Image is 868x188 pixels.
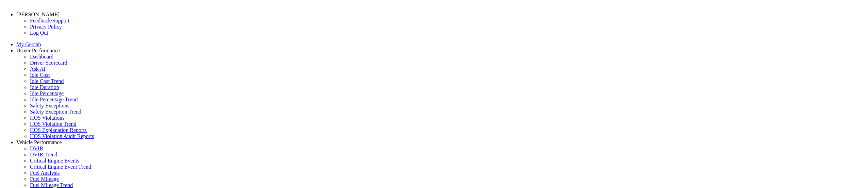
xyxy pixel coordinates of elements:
a: Privacy Policy [30,24,62,30]
a: HOS Violation Trend [30,121,77,127]
a: Idle Duration [30,84,59,90]
a: Feedback/Support [30,18,69,23]
a: [PERSON_NAME] [16,12,60,17]
a: Critical Engine Events [30,158,79,164]
a: DVIR [30,146,43,151]
a: Safety Exceptions [30,103,69,108]
a: Fuel Mileage Trend [30,182,73,188]
a: HOS Violations [30,115,64,121]
a: Safety Exception Trend [30,109,81,115]
a: DVIR Trend [30,152,57,157]
a: Driver Scorecard [30,60,67,66]
a: Ask AI [30,66,46,72]
a: Idle Cost [30,72,50,78]
a: Fuel Analysis [30,170,60,176]
a: Driver Performance [16,48,60,53]
a: My Geotab [16,41,41,47]
a: Fuel Mileage [30,176,59,182]
a: Dashboard [30,54,53,59]
a: HOS Explanation Reports [30,127,87,133]
a: Idle Percentage Trend [30,97,78,102]
a: Vehicle Performance [16,139,62,145]
a: Idle Percentage [30,90,64,96]
a: Log Out [30,30,48,36]
a: HOS Violation Audit Reports [30,133,94,139]
a: Idle Cost Trend [30,78,64,84]
a: Critical Engine Event Trend [30,164,91,170]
